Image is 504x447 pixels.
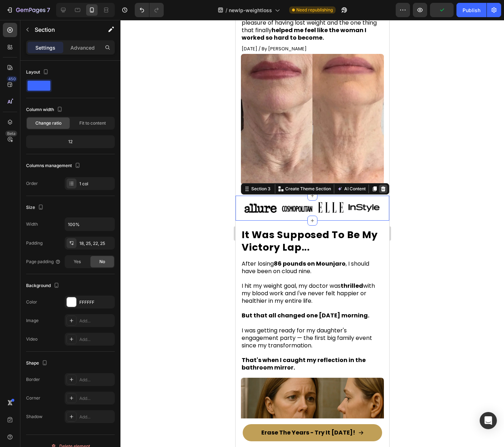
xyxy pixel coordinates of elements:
[26,358,49,368] div: Shape
[236,20,389,447] iframe: Design area
[65,218,114,231] input: Auto
[26,395,40,401] div: Corner
[26,161,82,171] div: Columns management
[26,413,43,420] div: Shadow
[26,105,64,115] div: Column width
[14,166,36,172] div: Section 3
[5,131,17,136] div: Beta
[6,240,134,255] span: After losing , I should have been on cloud nine.
[26,336,38,342] div: Video
[70,44,95,51] p: Advanced
[26,317,39,324] div: Image
[38,240,110,248] strong: 86 pounds on Mounjaro
[6,262,139,285] span: I hit my weight goal, my doctor was with my blood work and I've never felt happier or healthier i...
[100,165,132,173] button: AI Content
[26,203,45,212] div: Size
[79,240,113,247] div: 18, 25, 22, 25
[99,258,105,265] span: No
[6,25,71,32] span: [DATE] / By [PERSON_NAME]
[296,7,333,13] span: Need republishing
[79,120,106,126] span: Fit to content
[26,221,38,227] div: Width
[26,67,50,77] div: Layout
[26,240,43,246] div: Padding
[113,183,145,192] img: gempages_584270670720926580-a676fb8f-d60c-48f8-8c54-429684c8293d.webp
[6,336,130,352] strong: That's when I caught my reflection in the bathroom mirror.
[46,185,78,193] img: gempages_584270670720926580-8fbc3e04-6f57-4db9-8094-29976c942851.webp
[35,120,61,126] span: Change ratio
[79,336,113,343] div: Add...
[7,76,17,82] div: 450
[74,258,81,265] span: Yes
[79,181,113,187] div: 1 col
[35,25,93,34] p: Section
[79,299,113,306] div: FFFFFF
[480,412,497,429] div: Open Intercom Messenger
[463,6,480,14] div: Publish
[79,395,113,402] div: Add...
[82,182,108,193] img: gempages_584270670720926580-f761587b-aa0e-4d75-bf3b-5fb6eb052093.webp
[26,376,40,383] div: Border
[50,166,95,172] p: Create Theme Section
[226,6,227,14] span: /
[79,414,113,420] div: Add...
[5,208,148,234] h2: It Was Supposed To Be My Victory Lap...
[229,6,272,14] span: newlp-weightloss
[47,6,50,14] p: 7
[6,291,134,300] strong: But that all changed one [DATE] morning.
[9,184,41,193] img: gempages_584270670720926580-1334e94a-1dca-4fbd-8e04-a38694cf3c94.webp
[5,34,148,165] img: gempages_584270670720926580-0514afba-ab0e-4038-a655-276d57141ce6.webp
[28,137,113,147] div: 12
[3,3,53,17] button: 7
[105,262,128,270] strong: thrilled
[135,3,164,17] div: Undo/Redo
[35,44,55,51] p: Settings
[26,180,38,187] div: Order
[6,306,137,330] span: I was getting ready for my daughter's engagement party — the first big family event since my tran...
[79,377,113,383] div: Add...
[6,6,131,22] strong: helped me feel like the woman I worked so hard to become.
[79,318,113,324] div: Add...
[26,258,61,265] div: Page padding
[26,281,61,291] div: Background
[26,299,37,305] div: Color
[456,3,486,17] button: Publish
